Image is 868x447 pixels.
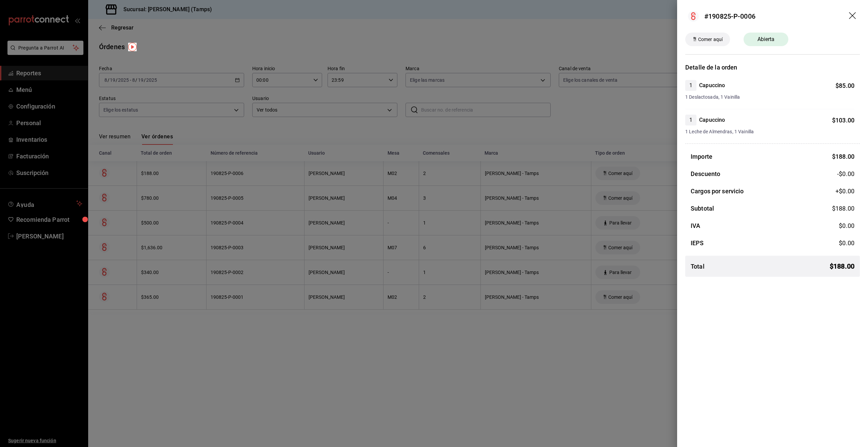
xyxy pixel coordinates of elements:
[691,204,714,213] h3: Subtotal
[849,12,857,20] button: drag
[691,187,744,196] h3: Cargos por servicio
[685,81,696,90] span: 1
[704,11,755,21] div: #190825-P-0006
[685,116,696,124] span: 1
[832,205,854,212] span: $ 188.00
[839,222,854,229] span: $ 0.00
[753,35,779,43] span: Abierta
[685,128,854,135] span: 1 Leche de Almendras, 1 Vainilla
[832,117,854,124] span: $ 103.00
[839,239,854,247] span: $ 0.00
[830,261,854,271] span: $ 188.00
[691,262,705,271] h3: Total
[691,169,720,178] h3: Descuento
[691,152,712,161] h3: Importe
[699,116,725,124] h4: Capuccino
[691,238,704,248] h3: IEPS
[832,153,854,160] span: $ 188.00
[835,187,854,196] span: +$ 0.00
[691,221,700,230] h3: IVA
[695,36,725,43] span: Comer aquí
[685,63,860,72] h3: Detalle de la orden
[835,82,854,89] span: $ 85.00
[128,43,137,51] img: Tooltip marker
[685,94,854,101] span: 1 Deslactosada, 1 Vainilla
[699,81,725,90] h4: Capuccino
[837,169,854,178] span: -$0.00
